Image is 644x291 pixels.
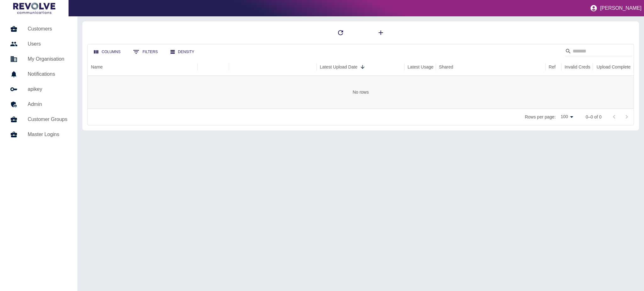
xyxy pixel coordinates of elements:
h5: Master Logins [28,131,67,138]
div: Name [91,64,103,69]
div: Latest Upload Date [320,64,358,69]
div: No rows [88,76,634,108]
a: apikey [5,82,72,97]
p: [PERSON_NAME] [600,5,641,11]
h5: apikey [28,85,67,93]
a: Admin [5,97,72,112]
a: Users [5,36,72,52]
div: Shared [439,64,453,69]
div: Upload Complete [597,64,630,69]
button: Density [165,46,199,58]
h5: My Organisation [28,55,67,63]
a: Customers [5,21,72,36]
h5: Users [28,40,67,48]
button: Sort [358,63,367,71]
img: Logo [13,3,55,14]
div: 100 [558,112,575,121]
div: Search [565,46,632,58]
a: Master Logins [5,127,72,142]
div: Latest Usage [408,64,434,69]
p: 0–0 of 0 [586,114,602,120]
h5: Notifications [28,70,67,78]
h5: Customer Groups [28,116,67,123]
h5: Customers [28,25,67,33]
button: [PERSON_NAME] [587,2,644,14]
a: Notifications [5,67,72,82]
a: Customer Groups [5,112,72,127]
p: Rows per page: [525,114,556,120]
div: Ref [549,64,556,69]
button: Select columns [89,46,125,58]
button: Show filters [128,46,163,58]
h5: Admin [28,101,67,108]
a: My Organisation [5,52,72,67]
div: Invalid Creds [564,64,590,69]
